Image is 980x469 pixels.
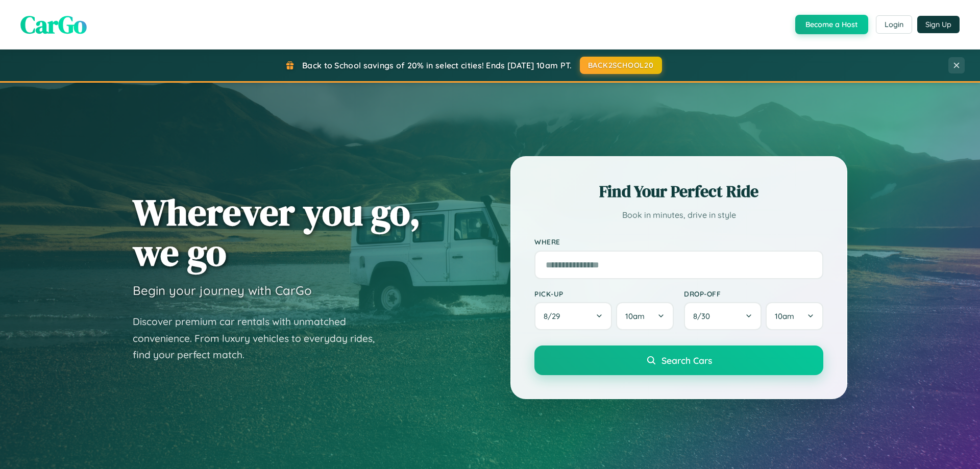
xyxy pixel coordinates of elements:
span: CarGo [20,8,87,41]
span: 8 / 30 [693,311,715,321]
label: Pick-up [534,289,674,298]
h1: Wherever you go, we go [133,192,421,273]
span: 10am [625,311,645,321]
button: Search Cars [534,345,823,375]
button: Sign Up [917,16,960,33]
p: Discover premium car rentals with unmatched convenience. From luxury vehicles to everyday rides, ... [133,313,388,363]
button: 10am [616,302,674,330]
button: BACK2SCHOOL20 [580,57,662,74]
h3: Begin your journey with CarGo [133,283,312,298]
span: Back to School savings of 20% in select cities! Ends [DATE] 10am PT. [302,60,572,70]
label: Where [534,238,823,246]
label: Drop-off [684,289,823,298]
button: 8/29 [534,302,612,330]
span: 8 / 29 [544,311,565,321]
button: 10am [766,302,823,330]
span: 10am [775,311,794,321]
button: Login [876,15,912,34]
button: 8/30 [684,302,762,330]
h2: Find Your Perfect Ride [534,180,823,203]
button: Become a Host [795,15,868,34]
p: Book in minutes, drive in style [534,208,823,223]
span: Search Cars [661,355,712,366]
